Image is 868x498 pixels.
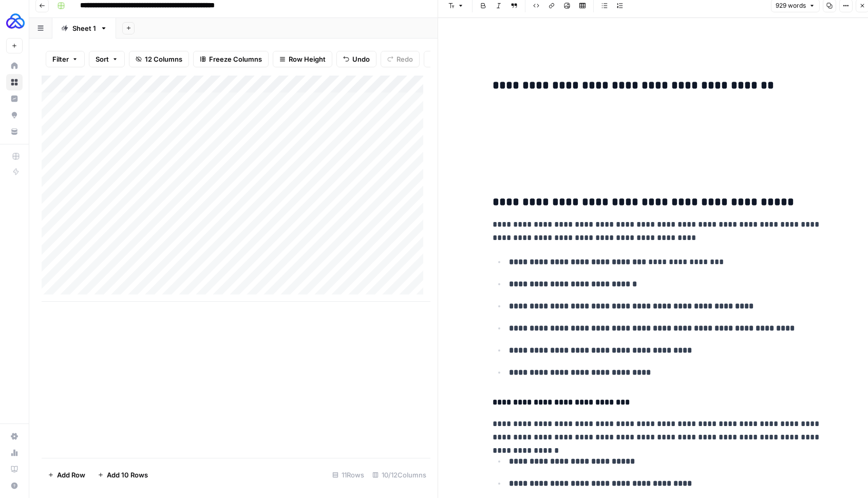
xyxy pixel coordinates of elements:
a: Usage [6,445,23,461]
span: 929 words [776,1,806,10]
button: Help + Support [6,477,23,494]
a: Insights [6,90,23,107]
button: Workspace: AUQ [6,8,23,34]
a: Your Data [6,123,23,140]
a: Settings [6,428,23,445]
span: Filter [52,54,69,64]
button: 12 Columns [129,51,189,67]
button: Add 10 Rows [91,467,154,483]
span: Freeze Columns [209,54,262,64]
span: Sort [96,54,109,64]
div: Sheet 1 [72,23,96,33]
img: AUQ Logo [6,12,25,30]
button: Add Row [42,467,91,483]
span: Undo [352,54,370,64]
span: Row Height [289,54,326,64]
button: Freeze Columns [193,51,269,67]
span: Add 10 Rows [107,470,148,480]
a: Home [6,58,23,74]
button: Redo [381,51,420,67]
span: Redo [397,54,413,64]
a: Opportunities [6,107,23,123]
button: Row Height [273,51,332,67]
button: Sort [89,51,125,67]
span: 12 Columns [145,54,182,64]
span: Add Row [57,470,85,480]
a: Sheet 1 [52,18,116,39]
div: 11 Rows [328,467,368,483]
a: Browse [6,74,23,90]
div: 10/12 Columns [368,467,430,483]
button: Filter [46,51,85,67]
button: Undo [336,51,376,67]
a: Learning Hub [6,461,23,477]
